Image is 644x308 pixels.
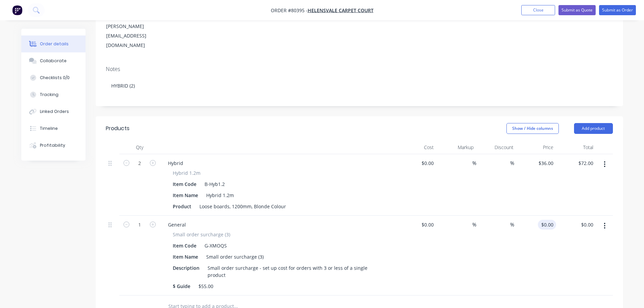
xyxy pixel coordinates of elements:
button: Close [521,5,555,15]
div: HYBRID (2) [106,75,613,96]
span: % [510,159,514,167]
div: General [163,220,191,230]
div: Linked Orders [40,109,69,115]
img: Factory [12,5,22,15]
div: Qty [119,141,160,154]
button: Submit as Order [599,5,636,15]
div: Small order surcharge (3) [204,252,266,262]
button: Tracking [21,86,86,103]
div: Collaborate [40,58,67,64]
span: Hybrid 1.2m [173,169,200,176]
span: % [510,221,514,229]
div: Item Name [170,252,201,262]
span: Small order surcharge (3) [173,231,230,238]
button: Checklists 0/0 [21,69,86,86]
div: Markup [436,141,476,154]
div: Profitability [40,142,65,148]
div: Timeline [40,125,58,132]
div: Product [170,202,194,211]
div: Loose boards, 1200mm, Blonde Colour [197,202,289,211]
span: % [472,159,476,167]
div: Small order surcharge - set up cost for orders with 3 or less of a single product [205,263,384,280]
div: Price [516,141,556,154]
button: Timeline [21,120,86,137]
button: Show / Hide columns [506,123,559,134]
div: Order details [40,41,69,47]
div: Hybrid [163,158,189,168]
div: Tracking [40,92,58,98]
button: Submit as Quote [558,5,596,15]
button: Add product [574,123,613,134]
div: Item Code [170,241,199,251]
div: Cost [397,141,436,154]
div: Total [556,141,596,154]
div: Hybrid 1.2m [204,190,237,200]
div: $55.00 [196,281,216,291]
div: [PERSON_NAME][EMAIL_ADDRESS][DOMAIN_NAME] [106,22,162,50]
button: Collaborate [21,52,86,69]
button: Profitability [21,137,86,154]
div: Discount [476,141,516,154]
div: B-Hyb1.2 [202,179,228,189]
div: $ Guide [170,281,193,291]
button: Linked Orders [21,103,86,120]
span: Order #80395 - [271,7,308,14]
div: G-XMOQS [202,241,230,251]
div: Products [106,124,129,133]
div: Notes [106,66,613,72]
div: Item Code [170,179,199,189]
div: Checklists 0/0 [40,75,70,81]
div: Description [170,263,202,273]
button: Order details [21,35,86,52]
div: Item Name [170,190,201,200]
span: % [472,221,476,229]
a: Helensvale Carpet Court [308,7,374,14]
